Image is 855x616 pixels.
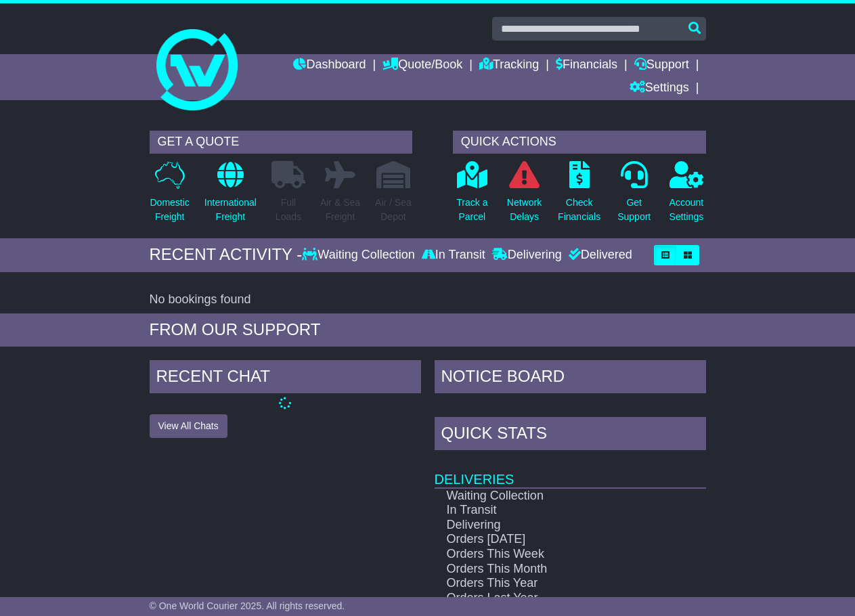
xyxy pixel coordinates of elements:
[556,54,617,77] a: Financials
[456,196,487,224] p: Track a Parcel
[630,77,689,100] a: Settings
[435,547,667,562] td: Orders This Week
[150,292,706,307] div: No bookings found
[418,248,489,263] div: In Transit
[150,160,190,232] a: DomesticFreight
[435,591,667,606] td: Orders Last Year
[435,503,667,518] td: In Transit
[435,360,706,397] div: NOTICE BOARD
[558,196,600,224] p: Check Financials
[435,417,706,454] div: Quick Stats
[479,54,539,77] a: Tracking
[435,532,667,547] td: Orders [DATE]
[150,600,345,611] span: © One World Courier 2025. All rights reserved.
[453,131,706,154] div: QUICK ACTIONS
[271,196,305,224] p: Full Loads
[617,196,651,224] p: Get Support
[435,454,706,488] td: Deliveries
[204,196,257,224] p: International Freight
[669,160,705,232] a: AccountSettings
[507,196,542,224] p: Network Delays
[150,360,421,397] div: RECENT CHAT
[506,160,542,232] a: NetworkDelays
[150,245,303,265] div: RECENT ACTIVITY -
[293,54,366,77] a: Dashboard
[489,248,565,263] div: Delivering
[435,518,667,533] td: Delivering
[204,160,257,232] a: InternationalFreight
[375,196,412,224] p: Air / Sea Depot
[150,320,706,340] div: FROM OUR SUPPORT
[435,576,667,591] td: Orders This Year
[617,160,651,232] a: GetSupport
[302,248,418,263] div: Waiting Collection
[382,54,462,77] a: Quote/Book
[435,562,667,577] td: Orders This Month
[435,488,667,504] td: Waiting Collection
[150,414,227,438] button: View All Chats
[456,160,488,232] a: Track aParcel
[320,196,360,224] p: Air & Sea Freight
[150,131,412,154] div: GET A QUOTE
[150,196,190,224] p: Domestic Freight
[557,160,601,232] a: CheckFinancials
[565,248,632,263] div: Delivered
[670,196,704,224] p: Account Settings
[634,54,689,77] a: Support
